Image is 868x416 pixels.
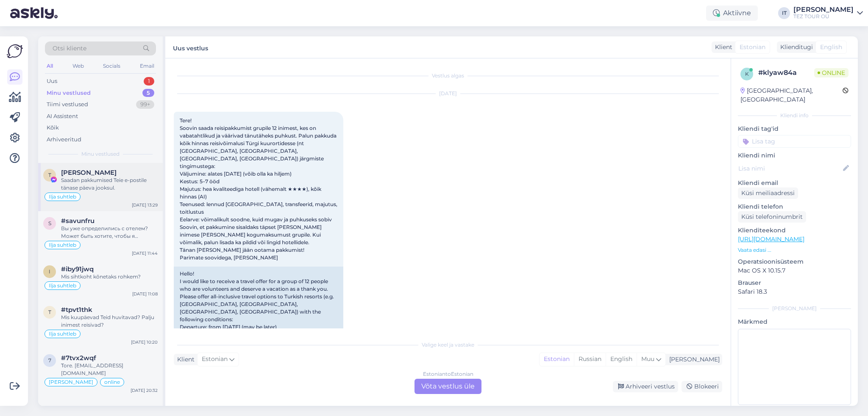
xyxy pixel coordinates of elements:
[61,176,158,192] div: Saadan pakkumised Teie e-postile tänase päeva jooksul.
[7,43,23,59] img: Askly Logo
[738,257,851,266] p: Operatsioonisüsteem
[738,226,851,235] p: Klienditeekond
[138,61,156,72] div: Email
[738,112,851,119] div: Kliendi info
[136,100,154,109] div: 99+
[606,353,637,366] div: English
[47,77,57,85] div: Uus
[48,357,51,364] span: 7
[47,89,91,97] div: Minu vestlused
[574,353,606,366] div: Russian
[144,77,154,85] div: 1
[415,379,481,394] div: Võta vestlus üle
[49,268,50,275] span: i
[174,341,722,349] div: Valige keel ja vastake
[61,169,117,176] span: Terje Ilves
[777,43,813,52] div: Klienditugi
[174,355,195,364] div: Klient
[706,6,758,21] div: Aktiivne
[738,246,851,254] p: Vaata edasi ...
[793,13,854,20] div: TEZ TOUR OÜ
[48,220,51,226] span: s
[540,353,574,366] div: Estonian
[738,135,851,148] input: Lisa tag
[173,41,208,53] label: Uus vestlus
[814,68,849,77] span: Online
[132,291,158,297] div: [DATE] 11:08
[738,266,851,275] p: Mac OS X 10.15.7
[738,124,851,133] p: Kliendi tag'id
[48,172,51,178] span: T
[778,7,790,19] div: IT
[45,61,55,72] div: All
[793,6,854,13] div: [PERSON_NAME]
[738,317,851,326] p: Märkmed
[174,72,722,80] div: Vestlus algas
[49,380,93,385] span: [PERSON_NAME]
[131,387,158,394] div: [DATE] 20:32
[738,202,851,211] p: Kliendi telefon
[61,354,96,362] span: #7tvx2wqf
[712,43,732,52] div: Klient
[47,135,81,144] div: Arhiveeritud
[61,314,158,329] div: Mis kuupäevad Teid huvitavad? Palju inimest reisivad?
[49,194,76,199] span: Ilja suhtleb
[423,370,473,378] div: Estonian to Estonian
[745,71,749,77] span: k
[47,112,78,121] div: AI Assistent
[49,242,76,248] span: Ilja suhtleb
[740,43,765,52] span: Estonian
[758,68,814,78] div: # klyaw84a
[132,250,158,256] div: [DATE] 11:44
[132,202,158,208] div: [DATE] 13:29
[738,151,851,160] p: Kliendi nimi
[47,124,59,132] div: Kõik
[81,150,120,158] span: Minu vestlused
[61,217,95,225] span: #savunfru
[71,61,86,72] div: Web
[104,380,120,385] span: online
[738,287,851,296] p: Safari 18.3
[641,355,654,363] span: Muu
[738,278,851,287] p: Brauser
[61,306,92,314] span: #tpvt1thk
[738,211,806,223] div: Küsi telefoninumbrit
[49,283,76,288] span: Ilja suhtleb
[820,43,842,52] span: English
[666,355,720,364] div: [PERSON_NAME]
[49,331,76,336] span: Ilja suhtleb
[738,187,798,199] div: Küsi meiliaadressi
[180,117,339,261] span: Tere! Soovin saada reisipakkumist grupile 12 inimest, kes on vabatahtlikud ja väärivad tänutäheks...
[61,362,158,377] div: Tore. [EMAIL_ADDRESS][DOMAIN_NAME]
[738,164,841,173] input: Lisa nimi
[202,355,228,364] span: Estonian
[738,179,851,187] p: Kliendi email
[738,305,851,312] div: [PERSON_NAME]
[61,225,158,240] div: Вы уже определились с отелем? Может быть хотите, чтобы я отправил предложения [PERSON_NAME] на по...
[682,381,722,392] div: Blokeeri
[613,381,678,392] div: Arhiveeri vestlus
[793,6,863,20] a: [PERSON_NAME]TEZ TOUR OÜ
[101,61,122,72] div: Socials
[131,339,158,345] div: [DATE] 10:20
[53,44,86,53] span: Otsi kliente
[740,86,843,104] div: [GEOGRAPHIC_DATA], [GEOGRAPHIC_DATA]
[61,265,94,273] span: #iby91jwq
[48,309,51,315] span: t
[174,90,722,97] div: [DATE]
[738,235,804,243] a: [URL][DOMAIN_NAME]
[61,273,158,281] div: Mis sihtkoht kõnetaks rohkem?
[47,100,88,109] div: Tiimi vestlused
[142,89,154,97] div: 5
